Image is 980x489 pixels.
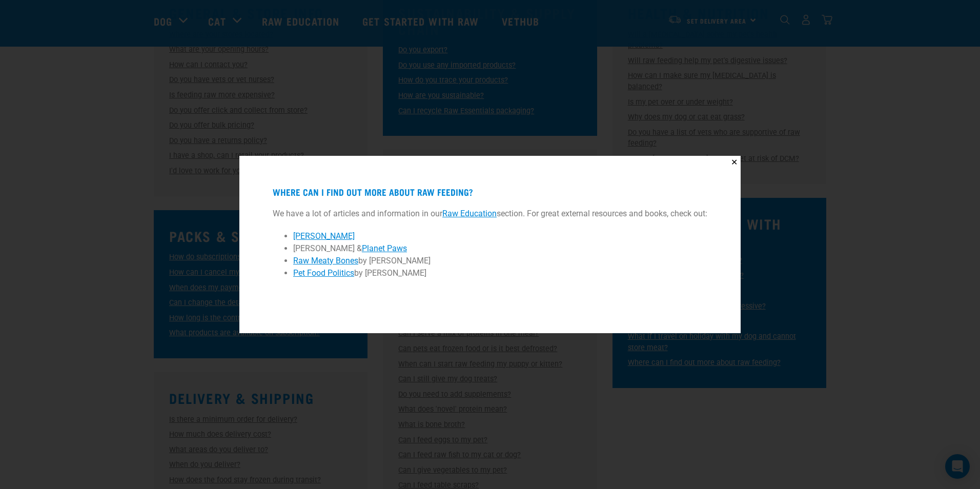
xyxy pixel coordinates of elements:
h4: Where can I find out more about raw feeding? [273,187,707,197]
li: [PERSON_NAME] & [293,242,687,255]
li: by [PERSON_NAME] [293,255,687,267]
a: Pet Food Politics [293,268,354,278]
a: Raw Meaty Bones [293,256,358,266]
a: [PERSON_NAME] [293,231,355,241]
button: Close [728,156,741,169]
li: by [PERSON_NAME] [293,267,687,279]
a: Planet Paws [362,243,407,253]
p: We have a lot of articles and information in our section. For great external resources and books,... [273,208,707,220]
a: Raw Education [442,209,497,218]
